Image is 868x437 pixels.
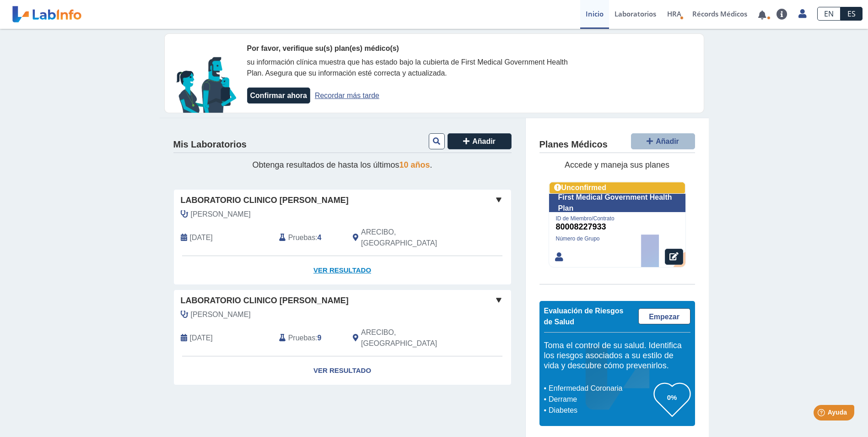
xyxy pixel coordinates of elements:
[649,313,679,321] span: Empezar
[272,327,346,349] div: :
[546,394,654,405] li: Derrame
[191,209,251,220] span: Miranda Guzman, Roberto
[787,401,858,427] iframe: Help widget launcher
[841,7,863,21] a: ES
[565,160,669,169] span: Accede y maneja sus planes
[174,356,511,385] a: Ver Resultado
[361,227,462,249] span: ARECIBO, PR
[539,139,608,150] h4: Planes Médicos
[247,58,568,77] span: su información clínica muestra que has estado bajo la cubierta de First Medical Government Health...
[318,234,322,241] b: 4
[472,137,496,145] span: Añadir
[190,232,213,243] span: 2025-08-18
[315,92,379,99] a: Recordar más tarde
[247,43,572,54] div: Por favor, verifique su(s) plan(es) médico(s)
[318,334,322,342] b: 9
[252,160,432,169] span: Obtenga resultados de hasta los últimos .
[654,392,690,403] h3: 0%
[288,232,315,243] span: Pruebas
[447,133,512,149] button: Añadir
[667,9,681,18] span: HRA
[181,194,349,207] span: Laboratorio Clinico [PERSON_NAME]
[181,295,349,307] span: Laboratorio Clinico [PERSON_NAME]
[544,341,690,371] h5: Toma el control de su salud. Identifica los riesgos asociados a su estilo de vida y descubre cómo...
[173,139,247,150] h4: Mis Laboratorios
[174,256,511,285] a: Ver Resultado
[191,309,251,320] span: Miranda Guzman, Roberto
[272,227,346,249] div: :
[544,307,624,326] span: Evaluación de Riesgos de Salud
[399,160,430,169] span: 10 años
[631,133,695,149] button: Añadir
[817,7,841,21] a: EN
[546,405,654,416] li: Diabetes
[638,308,690,324] a: Empezar
[546,383,654,394] li: Enfermedad Coronaria
[656,137,679,145] span: Añadir
[288,333,315,344] span: Pruebas
[190,333,213,344] span: 2025-05-03
[247,87,310,104] button: Confirmar ahora
[361,327,462,349] span: ARECIBO, PR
